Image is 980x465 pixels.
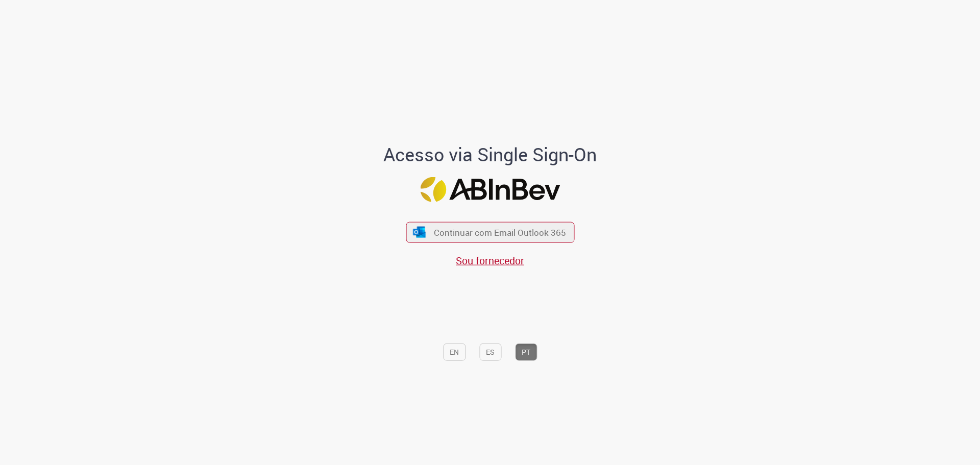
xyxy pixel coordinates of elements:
img: ícone Azure/Microsoft 360 [412,227,427,237]
a: Sou fornecedor [456,254,524,267]
button: ícone Azure/Microsoft 360 Continuar com Email Outlook 365 [406,222,574,242]
button: ES [479,343,501,360]
button: EN [443,343,465,360]
img: Logo ABInBev [420,177,560,202]
h1: Acesso via Single Sign-On [349,144,632,165]
button: PT [515,343,537,360]
span: Continuar com Email Outlook 365 [434,227,566,238]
